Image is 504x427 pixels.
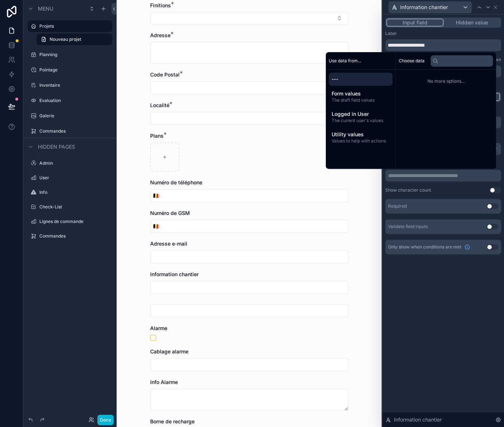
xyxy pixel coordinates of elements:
[38,143,75,150] span: Hidden pages
[332,118,390,124] span: The current user's values
[38,5,53,12] span: Menu
[150,348,188,354] span: Cablage alarme
[388,244,461,250] span: Only show when conditions are met
[39,204,111,210] label: Check-List
[36,34,112,45] a: Nouveau projet
[39,233,111,239] label: Commandes
[150,102,169,108] span: Localité
[39,52,111,58] label: Planning
[150,379,178,385] span: Info Alarme
[394,416,442,423] span: Information chantier
[39,189,111,195] label: Info
[153,192,159,199] span: 🇧🇪
[388,1,472,13] button: Information chantier
[329,58,361,64] span: Use data from...
[388,203,407,209] div: Required
[97,415,114,425] button: Done
[385,31,396,36] label: Label
[39,98,111,103] label: Evaluation
[388,224,428,230] div: Validate field inputs
[326,70,395,150] div: scrollable content
[39,175,111,181] label: User
[39,67,111,73] label: Pointage
[400,4,448,11] span: Information chantier
[150,2,171,8] span: Finitions
[39,128,111,134] label: Commandes
[332,75,390,83] span: ---
[150,133,164,139] span: Plans
[385,187,431,193] div: Show character count
[332,131,390,138] span: Utility values
[150,32,171,38] span: Adresse
[332,90,390,97] span: Form values
[150,210,190,216] span: Numéro de GSM
[151,189,161,202] button: Select Button
[153,223,159,230] span: 🇧🇪
[150,71,180,78] span: Code Postal
[39,82,111,88] label: Inventaire
[332,138,390,144] span: Values to help with actions
[386,19,444,27] button: Input field
[151,220,161,233] button: Select Button
[39,160,111,166] label: Admin
[50,36,81,42] span: Nouveau projet
[332,110,390,118] span: Logged in User
[150,418,195,424] span: Borne de recharge
[150,179,202,185] span: Numéro de téléphone
[39,219,111,224] label: Lignes de commande
[39,23,108,29] label: Projets
[444,19,500,27] button: Hidden value
[39,113,111,119] label: Galerie
[150,325,167,331] span: Alarme
[150,271,199,277] span: Information chantier
[332,97,390,103] span: The draft field values
[399,58,425,64] span: Choose data
[150,12,348,24] button: Select Button
[150,240,187,247] span: Adresse e-mail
